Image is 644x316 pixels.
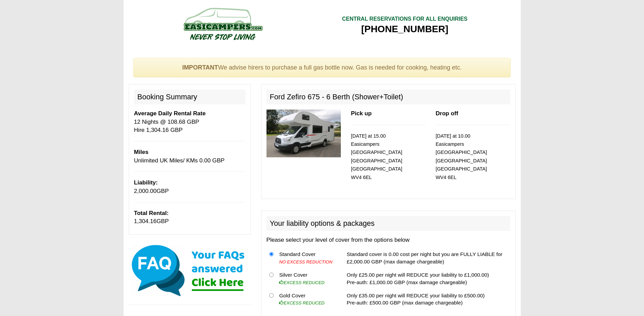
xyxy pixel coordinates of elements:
td: Silver Cover [276,268,337,289]
img: Click here for our most common FAQs [129,243,251,298]
td: Gold Cover [276,289,337,309]
b: Liability: [134,179,158,186]
p: Please select your level of cover from the options below [266,236,510,244]
td: Only £25.00 per night will REDUCE your liability to £1,000.00) Pre-auth: £1,000.00 GBP (max damag... [344,268,510,289]
b: Drop off [436,110,458,117]
strong: IMPORTANT [182,64,218,71]
p: GBP [134,209,245,226]
i: EXCESS REDUCED [279,300,325,305]
b: Total Rental: [134,210,169,216]
h2: Ford Zefiro 675 - 6 Berth (Shower+Toilet) [266,90,510,104]
img: campers-checkout-logo.png [158,5,287,42]
td: Only £35.00 per night will REDUCE your liability to £500.00) Pre-auth: £500.00 GBP (max damage ch... [344,289,510,309]
h2: Your liability options & packages [266,216,510,231]
p: GBP [134,179,245,195]
td: Standard cover is 0.00 cost per night but you are FULLY LIABLE for £2,000.00 GBP (max damage char... [344,248,510,269]
td: Standard Cover [276,248,337,269]
small: [DATE] at 15.00 Easicampers [GEOGRAPHIC_DATA] [GEOGRAPHIC_DATA] [GEOGRAPHIC_DATA] WV4 6EL [351,133,402,180]
i: NO EXCESS REDUCTION [279,259,332,264]
div: [PHONE_NUMBER] [342,23,467,35]
b: Average Daily Rental Rate [134,110,206,117]
b: Pick up [351,110,372,117]
p: Unlimited UK Miles/ KMs 0.00 GBP [134,148,245,165]
div: CENTRAL RESERVATIONS FOR ALL ENQUIRIES [342,15,467,23]
span: 1,304.16 [134,218,157,224]
h2: Booking Summary [134,90,245,104]
div: We advise hirers to purchase a full gas bottle now. Gas is needed for cooking, heating etc. [133,58,511,78]
span: 2,000.00 [134,188,157,194]
img: 330.jpg [266,110,341,157]
small: [DATE] at 10.00 Easicampers [GEOGRAPHIC_DATA] [GEOGRAPHIC_DATA] [GEOGRAPHIC_DATA] WV4 6EL [436,133,487,180]
i: EXCESS REDUCED [279,280,325,285]
p: 12 Nights @ 108.68 GBP Hire 1,304.16 GBP [134,110,245,134]
b: Miles [134,149,149,155]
